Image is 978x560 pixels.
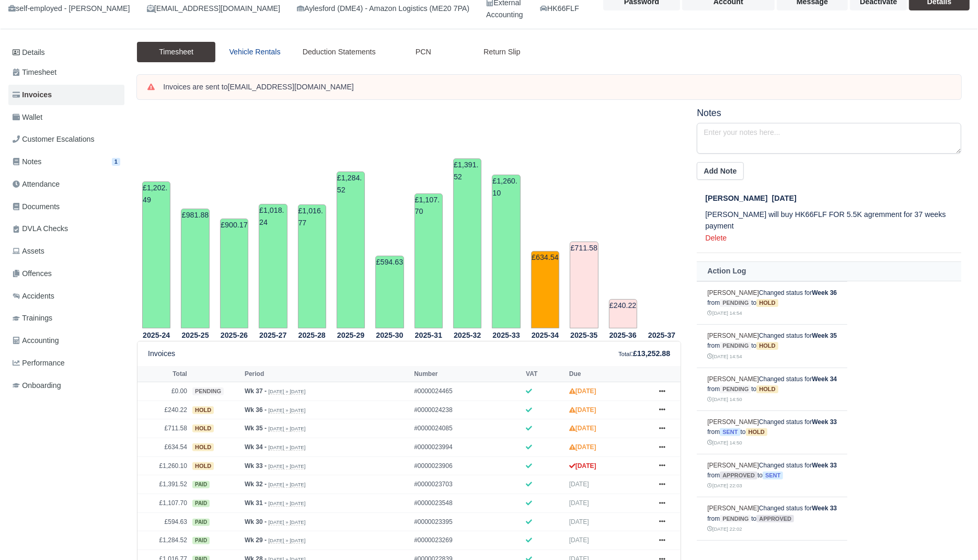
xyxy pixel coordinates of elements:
a: [PERSON_NAME] [707,289,759,296]
strong: [DATE] [569,425,596,432]
small: Total [618,351,631,357]
td: £981.88 [181,209,209,328]
td: Changed status for from to [697,325,847,368]
small: [DATE] 22:02 [707,526,742,532]
td: £1,284.52 [137,531,190,550]
span: hold [192,425,214,432]
td: £711.58 [137,419,190,438]
strong: [DATE] [569,443,596,451]
td: £1,391.52 [453,158,481,328]
td: £594.63 [137,512,190,531]
small: [DATE] 14:54 [707,353,742,359]
td: #0000024085 [411,419,523,438]
div: self-employed - [PERSON_NAME] [8,3,130,15]
span: Customer Escalations [13,133,95,145]
span: Assets [13,245,44,257]
a: Wallet [8,107,124,128]
a: Deduction Statements [294,42,384,62]
button: Add Note [697,162,743,180]
strong: Wk 32 - [245,481,267,488]
div: [DATE] [705,192,961,204]
span: Accidents [13,290,54,302]
p: [PERSON_NAME] will buy HK66FLF FOR 5.5K agremment for 37 weeks payment [705,209,961,233]
td: £900.17 [220,219,248,328]
a: Accidents [8,286,124,306]
span: Offences [13,268,52,280]
div: [EMAIL_ADDRESS][DOMAIN_NAME] [147,3,280,15]
td: £240.22 [137,401,190,419]
span: hold [192,462,214,470]
span: hold [192,443,214,451]
span: paid [192,481,210,488]
a: Onboarding [8,375,124,396]
th: 2025-27 [254,329,292,341]
strong: Week 33 [812,418,837,426]
span: paid [192,500,210,507]
small: [DATE] » [DATE] [268,519,305,525]
span: sent [763,472,783,479]
a: Performance [8,353,124,373]
div: Aylesford (DME4) - Amazon Logistics (ME20 7PA) [297,3,469,15]
th: 2025-34 [526,329,565,341]
span: Accounting [13,335,59,347]
td: #0000023269 [411,531,523,550]
strong: Week 35 [812,332,837,339]
span: approved [720,472,757,479]
span: Trainings [13,312,52,324]
span: 1 [112,158,120,166]
td: #0000023395 [411,512,523,531]
a: Delete [705,234,727,242]
th: 2025-31 [409,329,448,341]
th: 2025-35 [565,329,603,341]
a: Accounting [8,330,124,351]
span: pending [192,387,224,395]
td: Changed status for from to [697,368,847,411]
th: 2025-25 [176,329,214,341]
small: [DATE] » [DATE] [268,538,305,544]
span: hold [756,385,778,393]
td: £1,202.49 [142,181,170,328]
th: Total [137,366,190,382]
small: [DATE] » [DATE] [268,500,305,507]
strong: Wk 31 - [245,499,267,507]
a: [PERSON_NAME] [707,505,759,512]
div: : [618,348,670,360]
th: Period [242,366,411,382]
th: 2025-36 [604,329,642,341]
span: [DATE] [569,481,589,488]
a: HK66FLF [540,3,579,15]
th: 2025-26 [215,329,254,341]
span: Wallet [13,111,42,123]
td: #0000023906 [411,456,523,475]
a: Timesheet [8,62,124,83]
td: £1,018.24 [259,204,287,328]
td: #0000023548 [411,494,523,513]
span: hold [746,428,767,436]
small: [DATE] 22:03 [707,483,742,488]
th: Action Log [697,262,961,281]
span: hold [756,299,778,307]
span: Documents [13,201,60,213]
small: [DATE] 14:50 [707,440,742,445]
th: Number [411,366,523,382]
span: hold [756,342,778,350]
span: Onboarding [13,380,61,392]
td: £1,107.70 [415,193,443,329]
a: Documents [8,197,124,217]
td: #0000024238 [411,401,523,419]
span: [PERSON_NAME] [705,194,767,202]
a: DVLA Checks [8,219,124,239]
a: Details [8,43,124,62]
td: Changed status for from to [697,411,847,454]
a: Vehicle Rentals [215,42,294,62]
strong: Wk 30 - [245,518,267,525]
span: paid [192,519,210,526]
td: £594.63 [375,256,404,328]
a: Trainings [8,308,124,328]
span: hold [192,406,214,414]
strong: Wk 33 - [245,462,267,470]
td: £1,107.70 [137,494,190,513]
small: [DATE] » [DATE] [268,482,305,488]
small: [DATE] 14:54 [707,310,742,316]
a: Offences [8,264,124,284]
